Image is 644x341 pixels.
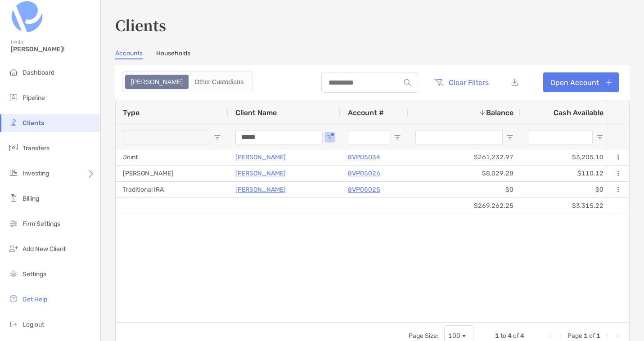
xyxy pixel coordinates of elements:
span: Dashboard [23,69,54,76]
img: billing icon [8,193,19,203]
div: $261,232.97 [408,149,521,165]
span: [PERSON_NAME]! [11,45,95,53]
button: Open Filter Menu [394,134,401,141]
div: Previous Page [557,332,564,340]
div: $0 [521,182,611,197]
div: 100 [448,332,460,340]
img: settings icon [8,268,19,279]
button: Open Filter Menu [506,134,513,141]
span: 4 [520,332,524,340]
a: Accounts [115,49,143,59]
span: 1 [596,332,600,340]
h3: Clients [115,14,630,35]
img: get-help icon [8,293,19,304]
input: Client Name Filter Input [235,130,323,144]
div: $8,029.28 [408,166,521,181]
img: logout icon [8,319,19,329]
span: 1 [584,332,588,340]
div: $3,315.22 [521,198,611,214]
span: Page [567,332,582,340]
span: Cash Available [554,108,603,117]
div: Joint [116,149,228,165]
span: Add New Client [23,245,66,253]
img: transfers icon [8,142,19,153]
div: Next Page [604,332,611,340]
img: firm-settings icon [8,218,19,229]
span: 1 [495,332,499,340]
span: Billing [23,195,39,202]
a: 8VP05034 [348,152,380,163]
img: dashboard icon [8,67,19,77]
img: Zoe Logo [11,0,43,33]
a: Open Account [543,72,619,92]
button: Open Filter Menu [596,134,603,141]
a: [PERSON_NAME] [235,168,286,179]
span: to [500,332,506,340]
span: Type [123,108,140,117]
span: Transfers [23,144,50,152]
span: Account # [348,108,384,117]
span: Client Name [235,108,277,117]
div: Last Page [615,332,622,340]
span: Firm Settings [23,220,60,228]
div: $269,262.25 [408,198,521,214]
span: Balance [486,108,513,117]
input: Cash Available Filter Input [528,130,593,144]
span: Get Help [23,296,47,303]
button: Clear Filters [427,72,495,92]
img: add_new_client icon [8,243,19,254]
div: Traditional IRA [116,182,228,197]
button: Open Filter Menu [326,134,333,141]
div: First Page [546,332,553,340]
img: pipeline icon [8,92,19,103]
a: [PERSON_NAME] [235,152,286,163]
input: Account # Filter Input [348,130,390,144]
img: input icon [404,79,411,86]
span: Log out [23,321,44,328]
span: of [513,332,519,340]
img: investing icon [8,167,19,178]
span: Pipeline [23,94,45,102]
div: $3,205.10 [521,149,611,165]
div: Other Custodians [189,76,248,88]
div: Zoe [126,76,188,88]
span: 4 [508,332,512,340]
span: of [589,332,595,340]
button: Open Filter Menu [214,134,221,141]
span: Clients [23,119,44,127]
a: Households [156,49,190,59]
input: Balance Filter Input [415,130,503,144]
span: Investing [23,170,49,177]
img: clients icon [8,117,19,128]
span: Settings [23,270,46,278]
div: $0 [408,182,521,197]
div: Page Size: [409,332,439,340]
div: [PERSON_NAME] [116,166,228,181]
a: 8VP05026 [348,168,380,179]
a: 8VP05025 [348,184,380,195]
div: $110.12 [521,166,611,181]
a: [PERSON_NAME] [235,184,286,195]
div: segmented control [122,72,252,92]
